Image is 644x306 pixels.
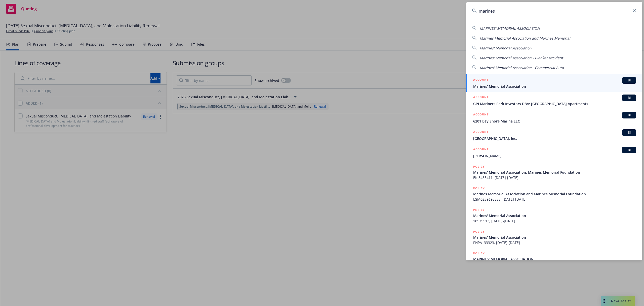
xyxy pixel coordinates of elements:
span: Marines' Memorial Association [473,84,636,89]
h5: ACCOUNT [473,112,489,118]
span: BI [624,130,634,135]
a: ACCOUNTBI6201 Bay Shore Marina LLC [466,109,642,127]
span: Marines' Memorial Association - Blanket Accident [480,55,563,60]
h5: ACCOUNT [473,147,489,153]
h5: POLICY [473,207,485,212]
span: 6201 Bay Shore Marina LLC [473,118,636,124]
span: [GEOGRAPHIC_DATA], Inc. [473,136,636,141]
a: POLICYMarines' Memorial Association18575513, [DATE]-[DATE] [466,205,642,226]
span: [PERSON_NAME] [473,153,636,159]
h5: POLICY [473,229,485,234]
span: BI [624,113,634,117]
span: GPI Mariners Park Investors DBA: [GEOGRAPHIC_DATA] Apartments [473,101,636,106]
h5: POLICY [473,251,485,256]
span: BI [624,78,634,83]
span: EKI3485411, [DATE]-[DATE] [473,175,636,180]
h5: POLICY [473,186,485,191]
span: Marines' Memorial Association [473,213,636,218]
h5: ACCOUNT [473,95,489,101]
span: ESM0239695533, [DATE]-[DATE] [473,197,636,202]
span: Marines Memorial Association and Marines Memorial Foundation [473,191,636,197]
span: 18575513, [DATE]-[DATE] [473,218,636,224]
span: Marines' Memorial Association; Marines Memorial Foundation [473,170,636,175]
span: Marines' Memorial Association [473,235,636,240]
span: MARINES' MEMORIAL ASSOCIATION [480,26,540,31]
h5: ACCOUNT [473,77,489,83]
a: POLICYMarines' Memorial AssociationPHPA133323, [DATE]-[DATE] [466,226,642,248]
a: ACCOUNTBIMarines' Memorial Association [466,74,642,92]
span: Marines' Memorial Association - Commercial Auto [480,65,564,70]
span: BI [624,148,634,152]
span: MARINES' MEMORIAL ASSOCIATION [473,256,636,262]
a: ACCOUNTBI[GEOGRAPHIC_DATA], Inc. [466,127,642,144]
input: Search... [466,2,642,20]
span: PHPA133323, [DATE]-[DATE] [473,240,636,245]
h5: ACCOUNT [473,129,489,135]
h5: POLICY [473,164,485,169]
a: ACCOUNTBI[PERSON_NAME] [466,144,642,161]
a: POLICYMarines' Memorial Association; Marines Memorial FoundationEKI3485411, [DATE]-[DATE] [466,161,642,183]
span: Marines Memorial Association and Marines Memorial [480,36,570,41]
a: POLICYMarines Memorial Association and Marines Memorial FoundationESM0239695533, [DATE]-[DATE] [466,183,642,205]
span: Marines' Memorial Association [480,46,532,50]
span: BI [624,96,634,100]
a: ACCOUNTBIGPI Mariners Park Investors DBA: [GEOGRAPHIC_DATA] Apartments [466,92,642,109]
a: POLICYMARINES' MEMORIAL ASSOCIATION [466,248,642,270]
